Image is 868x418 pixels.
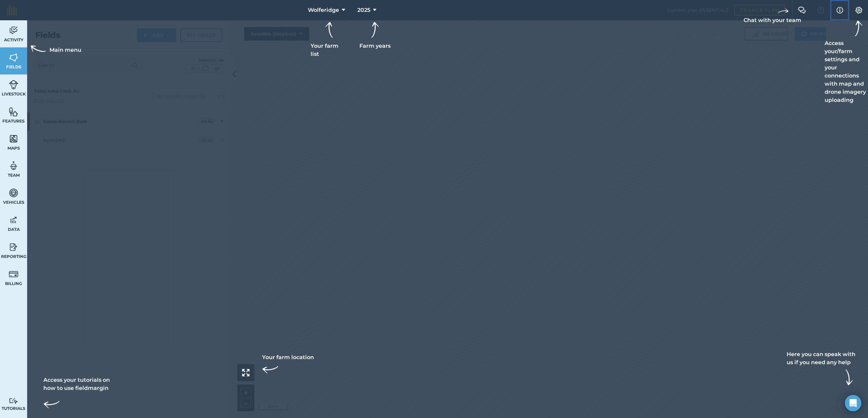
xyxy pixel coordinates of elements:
[836,6,843,14] img: svg+xml;base64,PHN2ZyB4bWxucz0iaHR0cDovL3d3dy53My5vcmcvMjAwMC9zdmciIHdpZHRoPSIxNyIgaGVpZ2h0PSIxNy...
[308,6,339,14] span: Wolferidge
[9,107,18,117] img: svg+xml;base64,PHN2ZyB4bWxucz0iaHR0cDovL3d3dy53My5vcmcvMjAwMC9zdmciIHdpZHRoPSI1NiIgaGVpZ2h0PSI2MC...
[311,22,348,58] div: Your farm list
[262,353,314,378] div: Your farm location
[825,20,868,104] div: Access your/farm settings and your connections with map and drone imagery uploading
[9,398,18,404] img: svg+xml;base64,PD94bWwgdmVyc2lvbj0iMS4wIiBlbmNvZGluZz0idXRmLTgiPz4KPCEtLSBHZW5lcmF0b3I6IEFkb2JlIE...
[9,188,18,198] img: svg+xml;base64,PD94bWwgdmVyc2lvbj0iMS4wIiBlbmNvZGluZz0idXRmLTgiPz4KPCEtLSBHZW5lcmF0b3I6IEFkb2JlIE...
[9,269,18,279] img: svg+xml;base64,PD94bWwgdmVyc2lvbj0iMS4wIiBlbmNvZGluZz0idXRmLTgiPz4KPCEtLSBHZW5lcmF0b3I6IEFkb2JlIE...
[855,7,863,14] img: A cog icon
[9,215,18,225] img: svg+xml;base64,PD94bWwgdmVyc2lvbj0iMS4wIiBlbmNvZGluZz0idXRmLTgiPz4KPCEtLSBHZW5lcmF0b3I6IEFkb2JlIE...
[356,22,394,50] div: Farm years
[9,134,18,144] img: svg+xml;base64,PHN2ZyB4bWxucz0iaHR0cDovL3d3dy53My5vcmcvMjAwMC9zdmciIHdpZHRoPSI1NiIgaGVpZ2h0PSI2MC...
[9,25,18,36] img: svg+xml;base64,PD94bWwgdmVyc2lvbj0iMS4wIiBlbmNvZGluZz0idXRmLTgiPz4KPCEtLSBHZW5lcmF0b3I6IEFkb2JlIE...
[9,242,18,252] img: svg+xml;base64,PD94bWwgdmVyc2lvbj0iMS4wIiBlbmNvZGluZz0idXRmLTgiPz4KPCEtLSBHZW5lcmF0b3I6IEFkb2JlIE...
[798,7,806,14] img: Two speech bubbles overlapping with the left bubble in the forefront
[43,376,114,413] div: Access your tutorials on how to use fieldmargin
[9,161,18,171] img: svg+xml;base64,PD94bWwgdmVyc2lvbj0iMS4wIiBlbmNvZGluZz0idXRmLTgiPz4KPCEtLSBHZW5lcmF0b3I6IEFkb2JlIE...
[357,6,370,14] span: 2025
[744,5,801,24] div: Chat with your team
[29,42,81,58] div: Main menu
[242,369,250,376] img: Four arrows, one pointing top left, one top right, one bottom right and the last bottom left
[237,364,254,381] button: Your farm location
[9,52,18,63] img: svg+xml;base64,PHN2ZyB4bWxucz0iaHR0cDovL3d3dy53My5vcmcvMjAwMC9zdmciIHdpZHRoPSI1NiIgaGVpZ2h0PSI2MC...
[9,80,18,90] img: svg+xml;base64,PD94bWwgdmVyc2lvbj0iMS4wIiBlbmNvZGluZz0idXRmLTgiPz4KPCEtLSBHZW5lcmF0b3I6IEFkb2JlIE...
[787,350,857,386] div: Here you can speak with us if you need any help
[845,395,861,411] div: Open Intercom Messenger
